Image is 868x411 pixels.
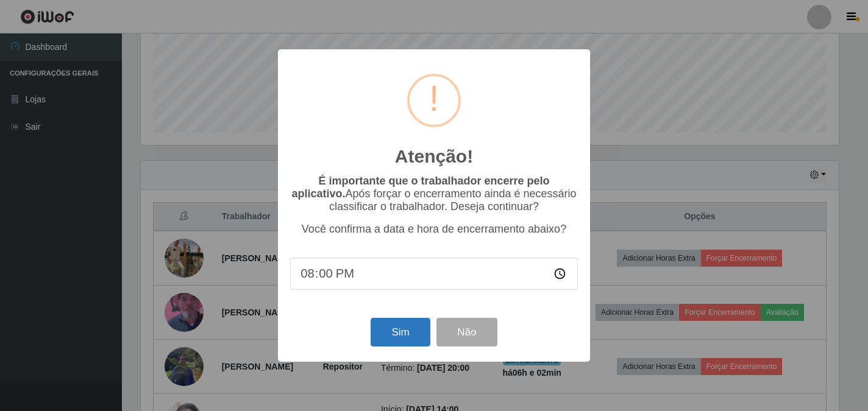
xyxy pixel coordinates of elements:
[371,318,430,346] button: Sim
[291,175,549,200] b: É importante que o trabalhador encerre pelo aplicativo.
[290,175,578,213] p: Após forçar o encerramento ainda é necessário classificar o trabalhador. Deseja continuar?
[436,318,497,346] button: Não
[395,146,473,167] h2: Atenção!
[290,223,578,236] p: Você confirma a data e hora de encerramento abaixo?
